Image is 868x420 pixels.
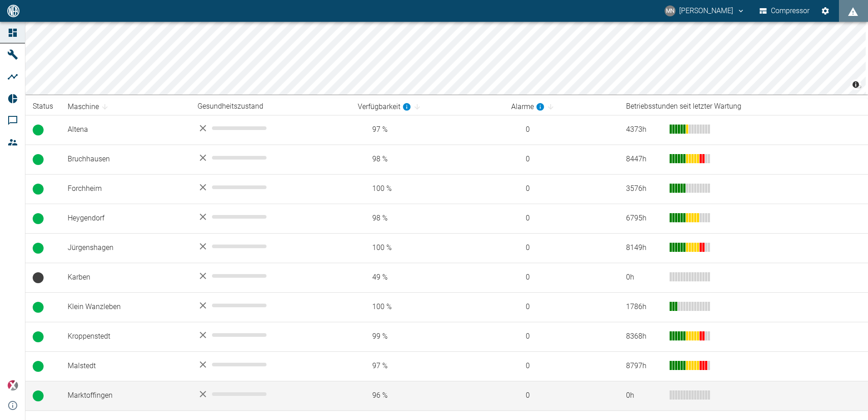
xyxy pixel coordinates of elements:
button: neumann@arcanum-energy.de [663,3,746,19]
span: 97 % [358,125,497,135]
div: 1786 h [626,302,662,312]
span: Keine Daten [33,272,44,283]
div: No data [197,359,343,370]
span: Betrieb [33,243,44,254]
td: Marktoffingen [60,381,190,410]
td: Forchheim [60,174,190,204]
div: No data [197,152,343,163]
span: Betrieb [33,302,44,313]
span: 0 [511,243,612,253]
span: 98 % [358,154,497,165]
td: Klein Wanzleben [60,292,190,322]
span: 0 [511,184,612,194]
div: 8447 h [626,154,662,165]
td: Karben [60,263,190,292]
td: Jürgenshagen [60,233,190,263]
span: 0 [511,361,612,371]
span: Betrieb [33,390,44,401]
div: No data [197,241,343,252]
div: 8149 h [626,243,662,253]
div: berechnet für die letzten 7 Tage [358,101,411,112]
div: 8797 h [626,361,662,371]
th: Status [25,98,60,115]
th: Betriebsstunden seit letzter Wartung [619,98,868,115]
span: 0 [511,331,612,342]
span: 0 [511,390,612,401]
span: 0 [511,125,612,135]
span: Betrieb [33,154,44,165]
span: 97 % [358,361,497,371]
span: 100 % [358,184,497,194]
button: Compressor [758,3,812,19]
span: 96 % [358,390,497,401]
span: 98 % [358,213,497,224]
td: Bruchhausen [60,145,190,174]
div: MN [665,5,676,16]
div: No data [197,270,343,281]
div: No data [197,330,343,340]
span: Maschine [68,101,111,112]
span: 0 [511,154,612,165]
span: Betrieb [33,184,44,195]
div: 3576 h [626,184,662,194]
span: 0 [511,272,612,283]
div: No data [197,182,343,193]
div: berechnet für die letzten 7 Tage [511,101,545,112]
span: 49 % [358,272,497,283]
img: Xplore Logo [7,380,18,391]
div: 6795 h [626,213,662,224]
span: 0 [511,213,612,224]
div: 0 h [626,390,662,401]
img: logo [6,5,20,17]
td: Altena [60,115,190,145]
div: No data [197,300,343,311]
span: Betrieb [33,125,44,135]
td: Malstedt [60,351,190,381]
div: No data [197,123,343,134]
span: 99 % [358,331,497,342]
span: 0 [511,302,612,312]
span: Betrieb [33,213,44,224]
td: Kroppenstedt [60,322,190,351]
button: Einstellungen [817,3,833,19]
div: 8368 h [626,331,662,342]
div: 0 h [626,272,662,283]
div: No data [197,211,343,222]
span: Betrieb [33,331,44,342]
div: 4373 h [626,125,662,135]
span: 100 % [358,302,497,312]
span: 100 % [358,243,497,253]
td: Heygendorf [60,204,190,233]
div: No data [197,389,343,400]
th: Gesundheitszustand [190,98,350,115]
span: Betrieb [33,361,44,372]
